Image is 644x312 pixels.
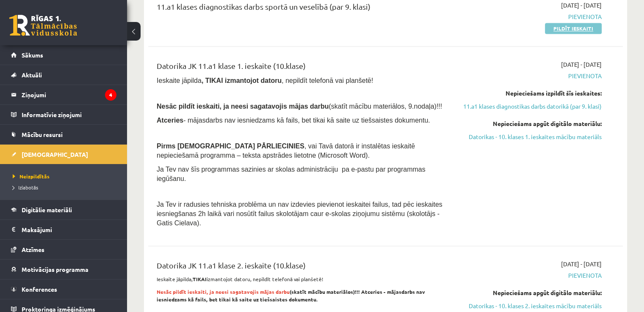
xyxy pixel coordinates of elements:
[11,45,116,65] a: Sākums
[462,288,602,297] div: Nepieciešams apgūt digitālo materiālu:
[22,85,116,104] legend: Ziņojumi
[11,260,116,279] a: Motivācijas programma
[157,166,426,182] span: Ja Tev nav šīs programmas sazinies ar skolas administrāciju pa e-pastu par programmas iegūšanu.
[13,183,119,191] a: Izlabotās
[11,200,116,219] a: Digitālie materiāli
[13,173,50,180] span: Neizpildītās
[157,288,425,303] strong: (skatīt mācību materiālos)!!! Atceries - mājasdarbs nav iesniedzams kā fails, bet tikai kā saite ...
[157,60,449,76] div: Datorika JK 11.a1 klase 1. ieskaite (10.klase)
[462,271,602,280] span: Pievienota
[157,77,373,84] span: Ieskaite jāpilda , nepildīt telefonā vai planšetē!
[462,102,602,111] a: 11.a1 klases diagnostikas darbs datorikā (par 9. klasi)
[22,285,57,293] span: Konferences
[462,119,602,128] div: Nepieciešams apgūt digitālo materiālu:
[157,275,449,283] p: Ieskaite jāpilda, izmantojot datoru, nepildīt telefonā vai planšetē!
[462,132,602,141] a: Datorikas - 10. klases 1. ieskaites mācību materiāls
[561,260,602,268] span: [DATE] - [DATE]
[11,279,116,299] a: Konferences
[13,184,38,191] span: Izlabotās
[105,89,116,101] i: 4
[11,105,116,124] a: Informatīvie ziņojumi
[157,103,329,110] span: Nesāc pildīt ieskaiti, ja neesi sagatavojis mājas darbu
[9,15,77,36] a: Rīgas 1. Tālmācības vidusskola
[193,276,207,282] strong: TIKAI
[329,103,442,110] span: (skatīt mācību materiālos, 9.nodaļa)!!!
[11,240,116,259] a: Atzīmes
[157,117,183,124] b: Atceries
[22,105,116,124] legend: Informatīvie ziņojumi
[157,201,442,227] span: Ja Tev ir radusies tehniska problēma un nav izdevies pievienot ieskaitei failus, tad pēc ieskaite...
[22,71,42,79] span: Aktuāli
[157,142,304,150] span: Pirms [DEMOGRAPHIC_DATA] PĀRLIECINIES
[22,51,43,59] span: Sākums
[545,23,602,34] a: Pildīt ieskaiti
[157,1,449,16] div: 11.a1 klases diagnostikas darbs sportā un veselībā (par 9. klasi)
[11,65,116,85] a: Aktuāli
[157,117,430,124] span: - mājasdarbs nav iesniedzams kā fails, bet tikai kā saite uz tiešsaistes dokumentu.
[11,125,116,144] a: Mācību resursi
[462,301,602,310] a: Datorikas - 10. klases 2. ieskaites mācību materiāls
[462,89,602,98] div: Nepieciešams izpildīt šīs ieskaites:
[157,142,415,159] span: , vai Tavā datorā ir instalētas ieskaitē nepieciešamā programma – teksta apstrādes lietotne (Micr...
[22,131,63,138] span: Mācību resursi
[22,151,88,158] span: [DEMOGRAPHIC_DATA]
[11,220,116,239] a: Maksājumi
[22,246,44,253] span: Atzīmes
[202,77,282,84] b: , TIKAI izmantojot datoru
[22,265,88,273] span: Motivācijas programma
[462,71,602,80] span: Pievienota
[11,85,116,104] a: Ziņojumi4
[157,260,449,275] div: Datorika JK 11.a1 klase 2. ieskaite (10.klase)
[11,145,116,164] a: [DEMOGRAPHIC_DATA]
[22,220,116,239] legend: Maksājumi
[462,12,602,21] span: Pievienota
[13,172,119,180] a: Neizpildītās
[157,288,290,295] span: Nesāc pildīt ieskaiti, ja neesi sagatavojis mājas darbu
[561,60,602,69] span: [DATE] - [DATE]
[561,1,602,10] span: [DATE] - [DATE]
[22,206,72,213] span: Digitālie materiāli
